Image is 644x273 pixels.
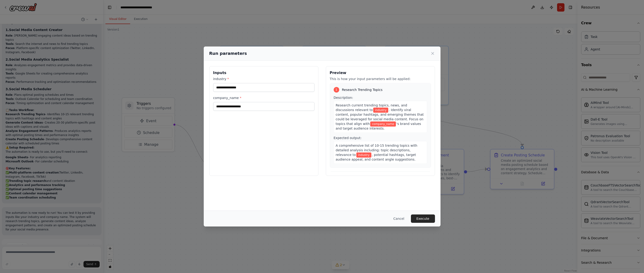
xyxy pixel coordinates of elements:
p: This is how your input parameters will be applied: [330,77,431,81]
label: industry [213,77,314,81]
span: A comprehensive list of 10-15 trending topics with detailed analysis including: topic description... [336,144,417,157]
button: Execute [411,214,435,223]
h3: Inputs [213,70,314,76]
span: Variable: company_name [370,121,396,127]
span: 's brand values and target audience interests. [336,122,421,130]
button: Cancel [390,214,408,223]
div: 1 [334,87,339,93]
span: Description: [334,96,353,99]
span: Variable: industry [356,152,371,158]
h2: Run parameters [209,50,247,57]
span: Research Trending Topics [342,87,383,92]
span: , potential hashtags, target audience appeal, and content angle suggestions. [336,153,416,161]
label: company_name [213,96,314,100]
span: Research current trending topics, news, and discussions relevant to [336,103,407,112]
span: Variable: industry [373,108,388,113]
span: . Identify viral content, popular hashtags, and emerging themes that could be leveraged for socia... [336,108,424,126]
h3: Preview [330,70,431,76]
span: Expected output: [334,136,362,140]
